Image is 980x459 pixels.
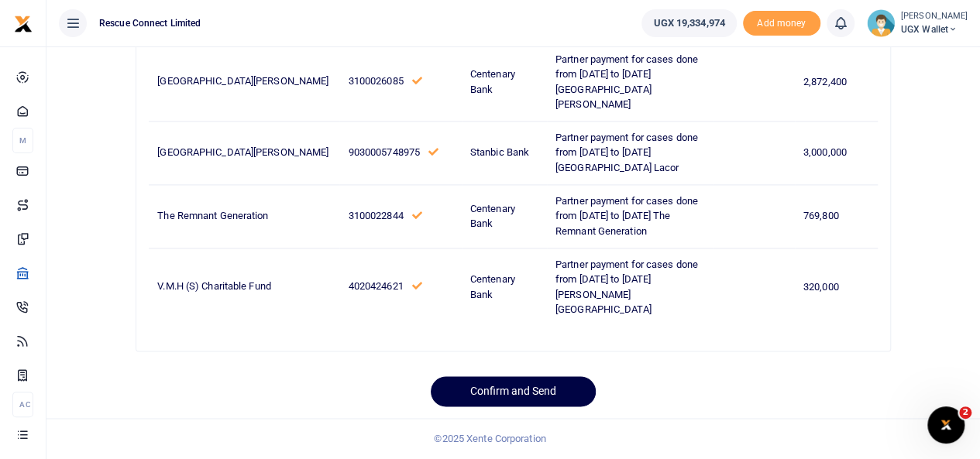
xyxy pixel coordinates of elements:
img: profile-user [867,9,895,37]
span: 9030005748975 [349,146,420,158]
span: UGX Wallet [901,22,968,36]
span: [GEOGRAPHIC_DATA][PERSON_NAME] [157,75,328,87]
td: Partner payment for cases done from [DATE] to [DATE] The Remnant Generation [547,184,714,248]
a: This number has been validated [412,280,422,292]
td: Partner payment for cases done from [DATE] to [DATE] [PERSON_NAME][GEOGRAPHIC_DATA] [547,248,714,326]
span: 3100026085 [349,75,404,87]
td: Centenary Bank [462,248,547,326]
td: Centenary Bank [462,184,547,248]
li: Wallet ballance [635,9,742,37]
span: [GEOGRAPHIC_DATA][PERSON_NAME] [157,146,328,158]
span: Add money [743,11,820,36]
li: M [12,128,33,153]
a: This number has been validated [412,75,422,87]
a: UGX 19,334,974 [641,9,736,37]
span: The Remnant Generation [157,210,268,221]
td: Stanbic Bank [462,121,547,184]
span: V.M.H (S) Charitable Fund [157,280,271,292]
small: [PERSON_NAME] [901,10,968,23]
span: 4020424621 [349,280,404,292]
td: 2,872,400 [795,43,878,121]
li: Ac [12,392,33,417]
td: Partner payment for cases done from [DATE] to [DATE][GEOGRAPHIC_DATA] Lacor [547,121,714,184]
li: Toup your wallet [743,11,820,36]
td: Partner payment for cases done from [DATE] to [DATE] [GEOGRAPHIC_DATA][PERSON_NAME] [547,43,714,121]
button: Confirm and Send [431,376,596,406]
iframe: Intercom live chat [927,406,965,444]
span: UGX 19,334,974 [653,15,724,31]
td: 320,000 [795,248,878,326]
img: logo-small [14,15,33,33]
a: Add money [743,16,820,28]
a: This number has been validated [412,210,422,221]
td: Centenary Bank [462,43,547,121]
a: logo-small logo-large logo-large [14,17,33,29]
a: This number has been validated [428,146,438,158]
td: 769,800 [795,184,878,248]
span: 3100022844 [349,210,404,221]
td: 3,000,000 [795,121,878,184]
a: profile-user [PERSON_NAME] UGX Wallet [867,9,968,37]
span: 2 [959,406,971,419]
span: Rescue Connect Limited [93,16,207,30]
